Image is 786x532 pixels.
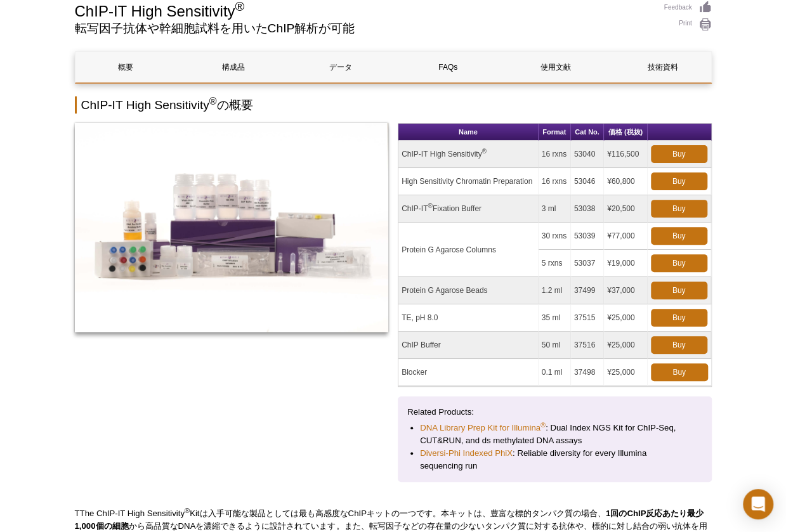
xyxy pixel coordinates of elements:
a: 概要 [75,52,176,82]
td: ChIP-IT Fixation Buffer [398,195,539,223]
td: ChIP Buffer [398,332,539,359]
a: DNA Library Prep Kit for Illumina® [420,422,546,434]
li: : Dual Index NGS Kit for ChIP-Seq, CUT&RUN, and ds methylated DNA assays [420,422,690,447]
td: Protein G Agarose Columns [398,223,539,277]
td: ¥25,000 [604,304,647,332]
td: 1.2 ml [539,277,571,304]
td: TE, pH 8.0 [398,304,539,332]
td: 53039 [571,223,604,250]
td: 30 rxns [539,223,571,250]
h2: ChIP-IT High Sensitivity の概要 [75,96,712,114]
sup: ® [185,507,190,514]
td: 35 ml [539,304,571,332]
th: 価格 (税抜) [604,124,647,141]
td: 16 rxns [539,168,571,195]
a: Buy [651,254,707,272]
a: 使用文献 [505,52,606,82]
td: 50 ml [539,332,571,359]
td: 53038 [571,195,604,223]
td: ¥19,000 [604,250,647,277]
td: 53037 [571,250,604,277]
td: ¥77,000 [604,223,647,250]
a: データ [290,52,391,82]
a: Diversi-Phi Indexed PhiX [420,447,513,460]
td: Blocker [398,359,539,386]
td: 53046 [571,168,604,195]
a: FAQs [397,52,498,82]
a: Buy [651,145,707,163]
td: ChIP-IT High Sensitivity [398,141,539,168]
td: 53040 [571,141,604,168]
td: 16 rxns [539,141,571,168]
sup: ® [482,148,487,155]
td: High Sensitivity Chromatin Preparation [398,168,539,195]
td: ¥116,500 [604,141,647,168]
a: Buy [651,309,707,327]
th: Format [539,124,571,141]
td: ¥25,000 [604,332,647,359]
a: Buy [651,227,707,245]
td: ¥60,800 [604,168,647,195]
p: Related Products: [407,406,702,418]
td: 37515 [571,304,604,332]
td: Protein G Agarose Beads [398,277,539,304]
a: Print [664,18,712,32]
sup: ® [540,421,546,429]
a: Buy [651,363,708,381]
td: 5 rxns [539,250,571,277]
div: Open Intercom Messenger [743,489,773,519]
sup: ® [209,96,217,107]
td: ¥25,000 [604,359,647,386]
sup: ® [428,202,432,209]
td: ¥37,000 [604,277,647,304]
th: Name [398,124,539,141]
a: Buy [651,282,707,299]
a: Buy [651,336,707,354]
a: Buy [651,172,707,190]
td: 37499 [571,277,604,304]
td: 0.1 ml [539,359,571,386]
td: 37498 [571,359,604,386]
a: Feedback [664,1,712,15]
th: Cat No. [571,124,604,141]
td: 37516 [571,332,604,359]
td: 3 ml [539,195,571,223]
a: 技術資料 [612,52,713,82]
h1: ChIP-IT High Sensitivity [75,1,652,20]
img: ChIP-IT High Sensitivity Kit [75,123,389,332]
h2: 転写因子抗体や幹細胞試料を用いたChIP解析が可能 [75,23,652,34]
td: ¥20,500 [604,195,647,223]
a: 構成品 [183,52,284,82]
a: Buy [651,200,707,217]
li: : Reliable diversity for every Illumina sequencing run [420,447,690,472]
